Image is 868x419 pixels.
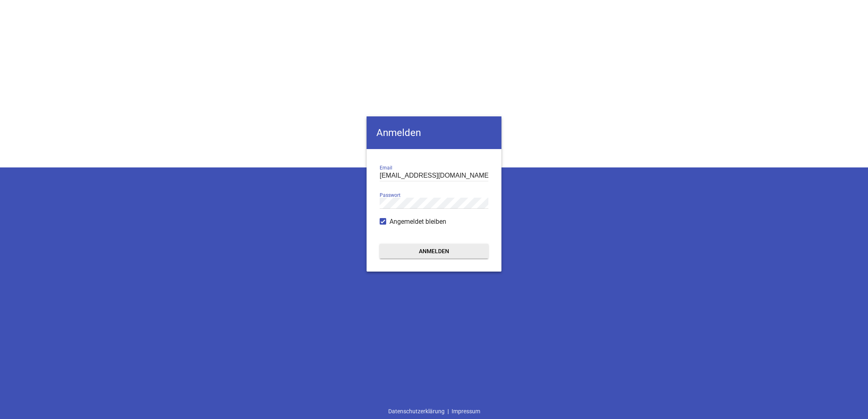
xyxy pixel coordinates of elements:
[389,217,446,227] span: Angemeldet bleiben
[449,403,483,419] a: Impressum
[385,403,447,419] a: Datenschutzerklärung
[367,116,501,149] h4: Anmelden
[385,403,483,419] div: |
[380,244,488,259] button: Anmelden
